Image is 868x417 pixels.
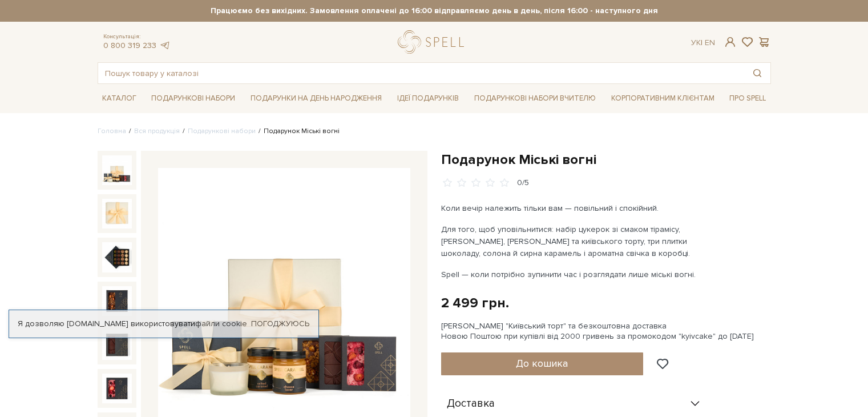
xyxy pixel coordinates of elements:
[98,90,141,107] a: Каталог
[470,89,600,108] a: Подарункові набори Вчителю
[98,6,771,16] strong: Працюємо без вихідних. Замовлення оплачені до 16:00 відправляємо день в день, після 16:00 - насту...
[441,223,709,259] p: Для того, щоб уповільнитися: набір цукерок зі смаком тірамісу, [PERSON_NAME], [PERSON_NAME] та ки...
[251,319,309,329] a: Погоджуюсь
[102,155,132,185] img: Подарунок Міські вогні
[102,286,132,316] img: Подарунок Міські вогні
[102,242,132,272] img: Подарунок Міські вогні
[447,399,495,409] span: Доставка
[102,330,132,359] img: Подарунок Міські вогні
[725,90,770,107] a: Про Spell
[744,63,770,83] button: Пошук товару у каталозі
[103,41,156,50] a: 0 800 319 233
[102,374,132,403] img: Подарунок Міські вогні
[441,321,771,342] div: [PERSON_NAME] "Київський торт" та безкоштовна доставка Новою Поштою при купівлі від 2000 гривень ...
[441,352,644,375] button: До кошика
[98,63,744,83] input: Пошук товару у каталозі
[103,33,171,41] span: Консультація:
[705,38,715,47] a: En
[441,202,709,214] p: Коли вечір належить тільки вам — повільний і спокійний.
[102,199,132,228] img: Подарунок Міські вогні
[147,90,240,107] a: Подарункові набори
[246,90,386,107] a: Подарунки на День народження
[159,41,171,50] a: telegram
[441,151,771,169] h1: Подарунок Міські вогні
[701,38,703,47] span: |
[398,30,469,54] a: logo
[517,178,529,189] div: 0/5
[134,127,180,135] a: Вся продукція
[607,90,719,107] a: Корпоративним клієнтам
[195,319,247,328] a: файли cookie
[516,357,568,370] span: До кошика
[441,268,709,280] p: Spell — коли потрібно зупинити час і розглядати лише міські вогні.
[9,319,318,329] div: Я дозволяю [DOMAIN_NAME] використовувати
[256,126,340,137] li: Подарунок Міські вогні
[393,90,463,107] a: Ідеї подарунків
[441,294,509,312] div: 2 499 грн.
[98,127,126,135] a: Головна
[188,127,256,135] a: Подарункові набори
[691,38,715,48] div: Ук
